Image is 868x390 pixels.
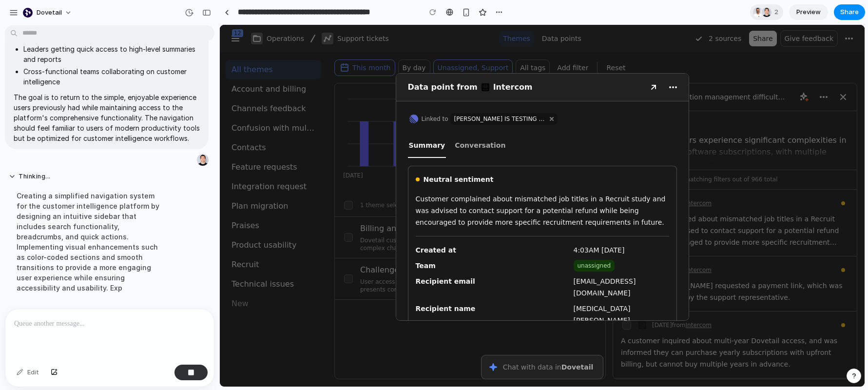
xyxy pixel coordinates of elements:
[774,7,781,17] span: 2
[354,278,449,301] div: [MEDICAL_DATA][PERSON_NAME]
[354,235,395,247] div: unassigned
[192,149,449,160] div: Neutral sentiment
[750,4,783,20] div: 2
[354,251,449,274] div: [EMAIL_ADDRESS][DOMAIN_NAME]
[23,66,200,87] li: Cross-functional teams collaborating on customer intelligence
[234,108,287,132] div: Conversation
[9,185,172,299] div: Creating a simplified navigation system for the customer intelligence platform by designing an in...
[196,235,350,247] div: Team
[188,57,422,68] div: Data point from
[262,331,384,354] button: Chat with data inDovetail
[196,278,350,301] div: Recipient name
[196,168,449,203] div: Customer complained about mismatched job titles in a Recruit study and was advised to contact sup...
[19,5,77,20] button: dovetail
[235,115,286,126] span: Conversation
[789,4,828,20] a: Preview
[14,92,200,143] p: The goal is to return to the simple, enjoyable experience users previously had while maintaining ...
[196,251,350,274] div: Recipient email
[796,7,821,17] span: Preview
[354,219,449,231] div: 4:03AM [DATE]
[834,4,865,20] button: Share
[196,219,350,231] div: Created at
[188,108,227,133] div: Summary
[273,57,313,68] div: Intercom
[840,7,859,17] span: Share
[202,90,229,98] span: Linked to
[189,115,226,126] span: Summary
[23,44,200,64] li: Leaders getting quick access to high-level summaries and reports
[37,8,62,18] span: dovetail
[234,90,326,98] a: [PERSON_NAME] IS TESTING AGAIN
